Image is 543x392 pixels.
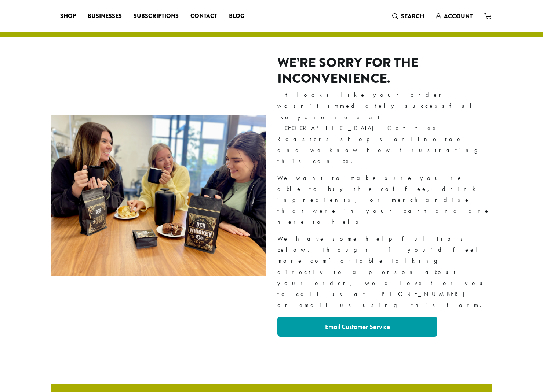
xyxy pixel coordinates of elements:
[134,12,179,21] span: Subscriptions
[60,12,76,21] span: Shop
[277,317,437,337] a: Email Customer Service
[88,12,122,21] span: Businesses
[401,12,424,21] span: Search
[277,233,492,311] p: We have some helpful tips below, though if you’d feel more comfortable talking directly to a pers...
[54,10,82,22] a: Shop
[325,322,390,331] strong: Email Customer Service
[190,12,217,21] span: Contact
[277,55,492,86] h2: We’re sorry for the inconvenience.
[229,12,244,21] span: Blog
[444,12,473,21] span: Account
[386,10,430,22] a: Search
[277,173,492,228] p: We want to make sure you’re able to buy the coffee, drink ingredients, or merchandise that were i...
[277,89,492,167] p: It looks like your order wasn’t immediately successful. Everyone here at [GEOGRAPHIC_DATA] Coffee...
